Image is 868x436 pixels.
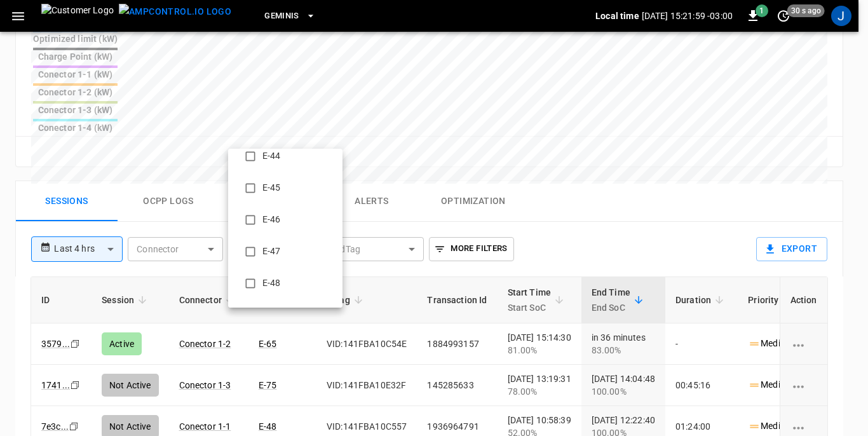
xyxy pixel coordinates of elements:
li: E-45 [228,172,342,204]
li: E-47 [228,236,342,268]
li: E-49 [228,299,342,331]
li: E-44 [228,140,342,172]
li: E-46 [228,204,342,236]
li: E-48 [228,268,342,299]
